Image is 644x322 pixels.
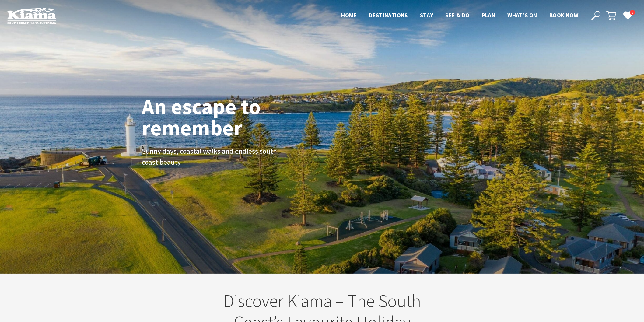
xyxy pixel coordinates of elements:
nav: Main Menu [335,11,584,21]
img: Kiama Logo [7,7,56,24]
span: 2 [630,10,635,16]
span: Home [341,12,357,19]
span: See & Do [445,12,469,19]
span: What’s On [507,12,537,19]
span: Destinations [369,12,408,19]
h1: An escape to remember [142,96,309,138]
span: Book now [549,12,578,19]
a: 2 [623,11,632,20]
span: Plan [482,12,495,19]
p: Sunny days, coastal walks and endless south coast beauty [142,146,279,168]
span: Stay [420,12,433,19]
